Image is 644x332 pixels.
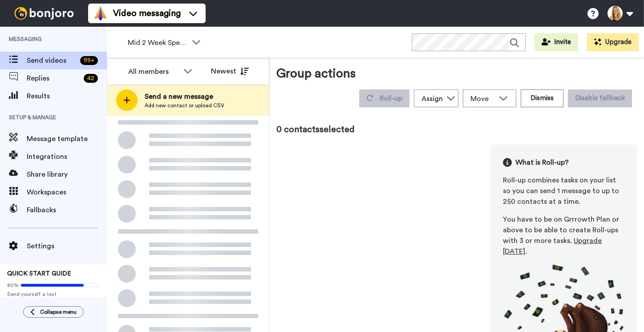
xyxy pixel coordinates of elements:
span: QUICK START GUIDE [7,271,71,277]
span: Replies [27,73,80,84]
div: You have to be on Grrrowth Plan or above to be able to create Roll-ups with 3 or more tasks. . [503,214,625,257]
div: 99 + [80,56,98,65]
button: Upgrade [587,33,639,51]
span: Share library [27,169,107,180]
span: Send a new message [145,91,224,102]
button: Roll-up [359,89,409,107]
button: Invite [535,33,578,51]
div: Assign [421,93,443,104]
span: Message template [27,134,107,144]
span: Collapse menu [40,308,77,316]
div: 0 contacts selected [276,123,637,136]
span: Settings [27,241,107,251]
span: What is Roll-up? [515,157,569,168]
span: Move [470,93,494,104]
span: Add new contact or upload CSV [145,102,224,109]
span: Video messaging [113,7,181,20]
button: Newest [204,62,255,80]
span: Fallbacks [27,205,107,215]
span: Integrations [27,151,107,162]
div: All members [128,66,179,77]
button: Collapse menu [23,306,84,318]
img: vm-color.svg [93,6,108,20]
span: Send yourself a test [7,291,100,298]
div: 42 [84,74,98,83]
div: Group actions [276,65,356,86]
span: Roll-up [380,95,402,102]
button: Disable fallback [568,89,632,107]
span: 80% [7,282,19,289]
span: Send videos [27,55,77,66]
img: bj-logo-header-white.svg [11,7,77,20]
div: Roll-up combines tasks on your list so you can send 1 message to up to 250 contacts at a time. [503,175,625,207]
span: Mid 2 Week Special [128,37,187,48]
button: Dismiss [521,89,563,107]
span: Results [27,91,107,101]
span: Workspaces [27,187,107,198]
